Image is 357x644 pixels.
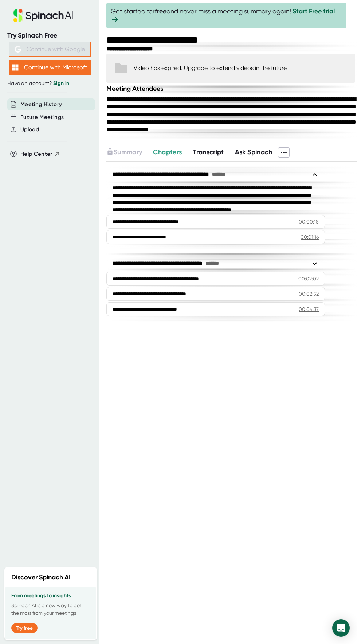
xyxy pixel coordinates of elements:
a: Start Free trial [293,7,335,15]
button: Meeting History [20,100,62,109]
span: Help Center [20,150,52,158]
h3: From meetings to insights [11,593,90,599]
button: Future Meetings [20,113,64,121]
button: Help Center [20,150,60,158]
button: Continue with Microsoft [9,60,91,75]
p: Spinach AI is a new way to get the most from your meetings [11,602,90,617]
span: Ask Spinach [235,148,272,156]
div: 00:02:02 [298,275,319,282]
div: Open Intercom Messenger [332,619,350,637]
span: Transcript [193,148,224,156]
div: 00:04:37 [299,306,319,313]
span: Chapters [153,148,182,156]
button: Summary [106,147,142,157]
div: Video has expired. Upgrade to extend videos in the future. [134,65,288,71]
b: free [155,7,166,15]
div: Have an account? [7,80,92,87]
div: Meeting Attendees [106,85,357,93]
span: Summary [114,148,142,156]
div: 00:02:52 [299,290,319,298]
div: 00:00:18 [299,218,319,225]
button: Chapters [153,147,182,157]
button: Try free [11,623,38,633]
span: Get started for and never miss a meeting summary again! [111,7,342,24]
button: Transcript [193,147,224,157]
h2: Discover Spinach AI [11,573,71,582]
img: Aehbyd4JwY73AAAAAElFTkSuQmCC [15,46,21,53]
div: Try Spinach Free [7,31,92,40]
button: Upload [20,125,39,134]
button: Continue with Google [9,42,91,57]
div: 00:01:16 [301,233,319,241]
button: Ask Spinach [235,147,272,157]
div: Upgrade to access [106,147,153,158]
a: Sign in [53,80,69,86]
